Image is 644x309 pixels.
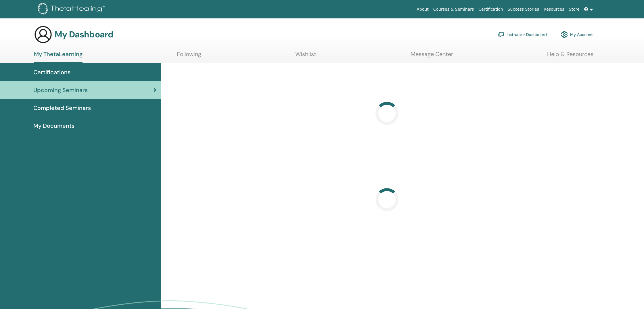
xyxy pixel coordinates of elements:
a: My Account [561,28,593,41]
a: My ThetaLearning [34,51,83,63]
a: Following [177,51,201,62]
a: Help & Resources [547,51,593,62]
img: chalkboard-teacher.svg [497,32,504,37]
img: generic-user-icon.jpg [34,25,52,44]
a: Success Stories [505,4,541,15]
span: Certifications [33,68,70,77]
span: Upcoming Seminars [33,86,88,94]
a: Wishlist [295,51,316,62]
a: Message Center [411,51,453,62]
a: Courses & Seminars [431,4,476,15]
a: About [414,4,431,15]
a: Store [567,4,582,15]
a: Instructor Dashboard [497,28,547,41]
a: Resources [541,4,567,15]
img: cog.svg [561,30,568,39]
span: Completed Seminars [33,104,91,112]
a: Certification [476,4,505,15]
span: My Documents [33,121,74,130]
img: logo.png [38,3,107,16]
h3: My Dashboard [55,29,113,40]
